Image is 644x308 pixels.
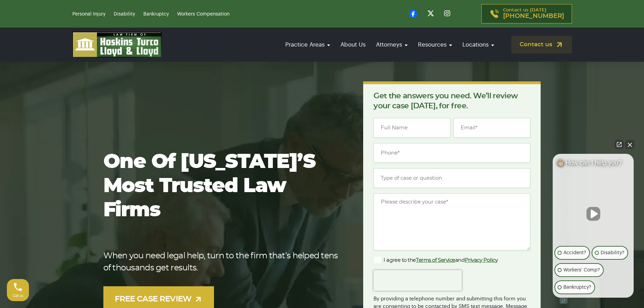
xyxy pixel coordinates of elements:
[374,91,530,111] p: Get the answers you need. We’ll review your case [DATE], for free.
[560,298,568,304] a: Open intaker chat
[453,118,530,138] input: Email*
[282,35,334,54] a: Practice Areas
[459,35,498,54] a: Locations
[503,13,564,20] span: [PHONE_NUMBER]
[143,12,169,17] a: Bankruptcy
[586,207,600,221] button: Unmute video
[72,12,105,17] a: Personal Injury
[511,36,572,53] a: Contact us
[374,256,498,265] label: I agree to the and
[553,159,634,170] div: 👋🏼 How can I help you?
[374,168,530,188] input: Type of case or question
[563,249,586,257] p: Accident?
[114,12,135,17] a: Disability
[374,118,450,138] input: Full Name
[563,283,591,291] p: Bankruptcy?
[103,150,341,222] h1: One of [US_STATE]’s most trusted law firms
[601,249,624,257] p: Disability?
[465,258,498,263] a: Privacy Policy
[625,140,635,149] button: Close Intaker Chat Widget
[372,35,411,54] a: Attorneys
[374,270,462,291] iframe: reCAPTCHA
[374,143,530,163] input: Phone*
[503,8,564,20] p: Contact us [DATE]
[72,32,162,58] img: logo
[481,4,572,23] a: Contact us [DATE][PHONE_NUMBER]
[563,266,600,274] p: Workers' Comp?
[194,295,203,304] img: arrow-up-right-light.svg
[177,12,229,17] a: Workers Compensation
[13,294,23,298] span: Call us
[416,258,455,263] a: Terms of Service
[337,35,369,54] a: About Us
[103,250,341,274] p: When you need legal help, turn to the firm that’s helped tens of thousands get results.
[415,35,456,54] a: Resources
[614,140,624,149] a: Open direct chat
